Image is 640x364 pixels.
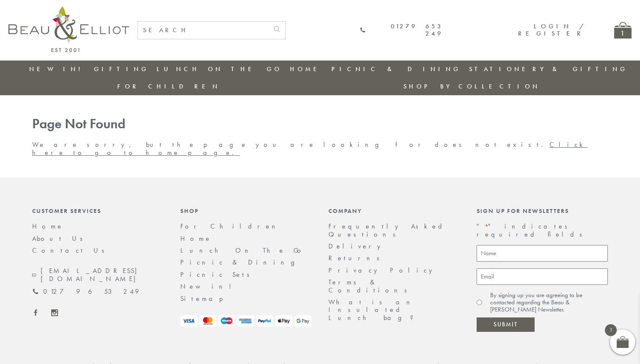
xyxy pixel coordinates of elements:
a: 01279 653 249 [360,23,443,38]
a: Home [180,234,212,243]
a: About Us [32,234,88,243]
a: Picnic & Dining [180,258,303,267]
a: Delivery [328,242,385,251]
a: Terms & Conditions [328,278,413,294]
a: Lunch On The Go [157,65,282,73]
a: Login / Register [518,22,585,38]
a: Frequently Asked Questions [328,222,447,238]
div: We are sorry, but the page you are looking for does not exist. [24,116,616,157]
a: [EMAIL_ADDRESS][DOMAIN_NAME] [32,267,163,283]
h1: Page Not Found [32,116,608,132]
a: Shop by collection [403,82,540,91]
a: New in! [29,65,86,73]
div: Sign up for newsletters [477,207,608,214]
a: Picnic & Dining [331,65,461,73]
a: Sitemap [180,294,234,303]
a: Gifting [94,65,149,73]
a: 01279 653 249 [32,288,139,295]
input: Submit [477,317,535,332]
a: Lunch On The Go [180,246,306,255]
input: SEARCH [138,22,268,39]
a: Returns [328,254,385,262]
a: Click here to go to home page. [32,140,588,157]
a: What is an Insulated Lunch bag? [328,298,420,322]
a: 1 [614,22,632,39]
a: Home [32,222,63,231]
a: Picnic Sets [180,270,255,279]
a: Contact Us [32,246,110,255]
div: Shop [180,207,312,214]
a: New in! [180,282,237,291]
label: By signing up you are agreeing to be contacted regarding the Beau & [PERSON_NAME] Newsletter. [490,292,608,314]
a: For Children [180,222,282,231]
input: Email [477,268,608,285]
a: For Children [117,82,220,91]
a: Stationery & Gifting [469,65,628,73]
div: Company [328,207,460,214]
img: payment-logos.png [180,315,312,327]
a: Home [290,65,324,73]
img: logo [8,6,129,52]
p: " " indicates required fields [477,223,608,238]
span: 1 [605,324,617,336]
input: Name [477,245,608,262]
div: Customer Services [32,207,163,214]
a: Privacy Policy [328,266,437,275]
